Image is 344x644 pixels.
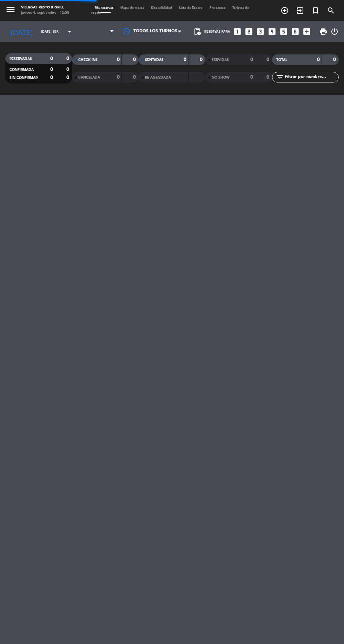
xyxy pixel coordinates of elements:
strong: 0 [184,57,186,62]
span: Mapa de mesas [117,6,147,9]
span: CHECK INS [78,58,98,62]
span: pending_actions [193,27,201,36]
strong: 0 [66,56,71,61]
span: SENTADAS [145,58,164,62]
strong: 0 [266,75,271,80]
i: looks_4 [267,27,277,36]
strong: 0 [50,67,53,72]
i: power_settings_new [330,27,339,36]
strong: 0 [266,57,271,62]
span: TOTAL [276,58,287,62]
strong: 0 [317,57,320,62]
strong: 0 [117,75,120,80]
div: Villegas Resto & Grill [21,5,69,11]
span: Disponibilidad [147,6,176,9]
span: Mis reservas [91,6,117,9]
button: menu [5,4,16,16]
span: RE AGENDADA [145,76,171,79]
i: looks_5 [279,27,288,36]
span: Lista de Espera [176,6,206,9]
strong: 0 [133,75,137,80]
span: SERVIDAS [212,58,229,62]
strong: 0 [117,57,120,62]
i: looks_6 [291,27,300,36]
strong: 0 [66,67,71,72]
i: menu [5,4,16,15]
span: RESERVADAS [9,57,32,61]
strong: 0 [200,57,204,62]
span: NO SHOW [212,76,230,79]
span: CONFIRMADA [9,68,34,72]
strong: 0 [133,57,137,62]
strong: 0 [333,57,337,62]
div: LOG OUT [330,21,339,42]
i: filter_list [276,73,284,81]
span: Pre-acceso [206,6,229,9]
span: SIN CONFIRMAR [9,76,38,80]
span: CANCELADA [78,76,100,79]
i: [DATE] [5,25,38,39]
i: search [327,6,335,15]
i: exit_to_app [296,6,304,15]
i: add_box [302,27,311,36]
i: looks_two [244,27,253,36]
i: looks_one [233,27,242,36]
i: arrow_drop_down [65,27,74,36]
div: jueves 4. septiembre - 12:38 [21,11,69,16]
span: Reservas para [204,30,230,34]
span: print [319,27,328,36]
strong: 0 [250,75,253,80]
strong: 0 [50,75,53,80]
i: turned_in_not [311,6,320,15]
i: add_circle_outline [280,6,289,15]
i: looks_3 [256,27,265,36]
strong: 0 [250,57,253,62]
strong: 0 [50,56,53,61]
strong: 0 [66,75,71,80]
input: Filtrar por nombre... [284,73,338,81]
